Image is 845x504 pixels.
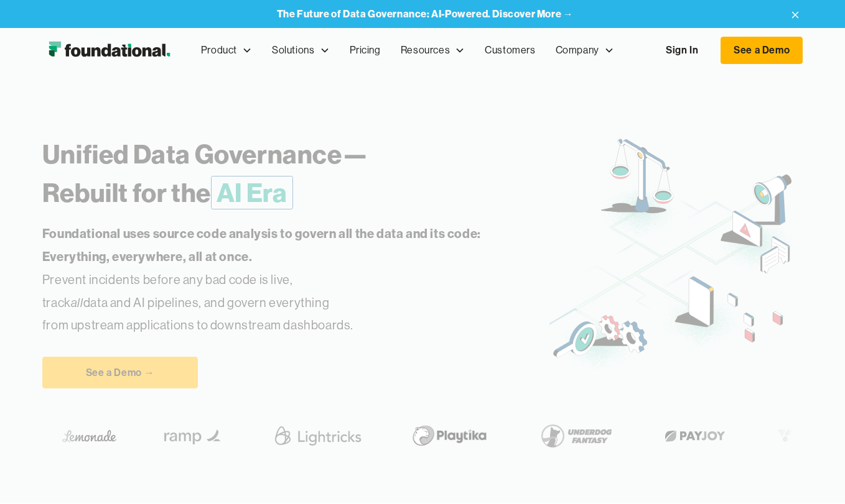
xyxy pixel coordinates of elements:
[546,30,624,71] div: Company
[721,37,803,64] a: See a Demo
[656,426,729,446] img: Payjoy
[42,222,520,337] p: Prevent incidents before any bad code is live, track data and AI pipelines, and govern everything...
[403,418,492,453] img: Playtika
[211,176,293,209] span: AI Era
[475,30,545,71] a: Customers
[154,418,228,453] img: Ramp
[42,135,549,213] h1: Unified Data Governance— Rebuilt for the
[272,42,314,58] div: Solutions
[556,42,599,58] div: Company
[71,295,83,310] em: all
[262,30,339,71] div: Solutions
[191,30,262,71] div: Product
[42,357,198,389] a: See a Demo →
[401,42,450,58] div: Resources
[277,8,574,20] a: The Future of Data Governance: AI-Powered. Discover More →
[531,418,616,453] img: Underdog Fantasy
[60,426,114,446] img: Lemonade
[42,226,481,264] strong: Foundational uses source code analysis to govern all the data and its code: Everything, everywher...
[42,38,176,63] img: Foundational Logo
[340,30,391,71] a: Pricing
[391,30,475,71] div: Resources
[201,42,237,58] div: Product
[653,37,711,63] a: Sign In
[42,38,176,63] a: home
[268,418,363,453] img: Lightricks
